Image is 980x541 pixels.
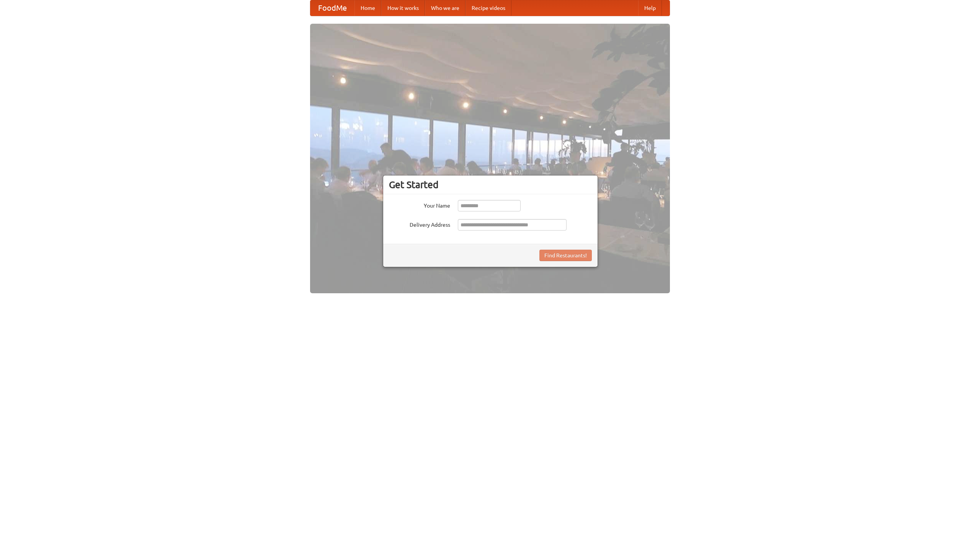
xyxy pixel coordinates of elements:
label: Your Name [389,200,450,210]
a: How it works [381,0,425,16]
label: Delivery Address [389,219,450,229]
a: Help [638,0,662,16]
a: FoodMe [310,0,354,16]
a: Recipe videos [465,0,511,16]
h3: Get Started [389,179,592,190]
a: Who we are [425,0,465,16]
button: Find Restaurants! [539,250,592,261]
a: Home [354,0,381,16]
